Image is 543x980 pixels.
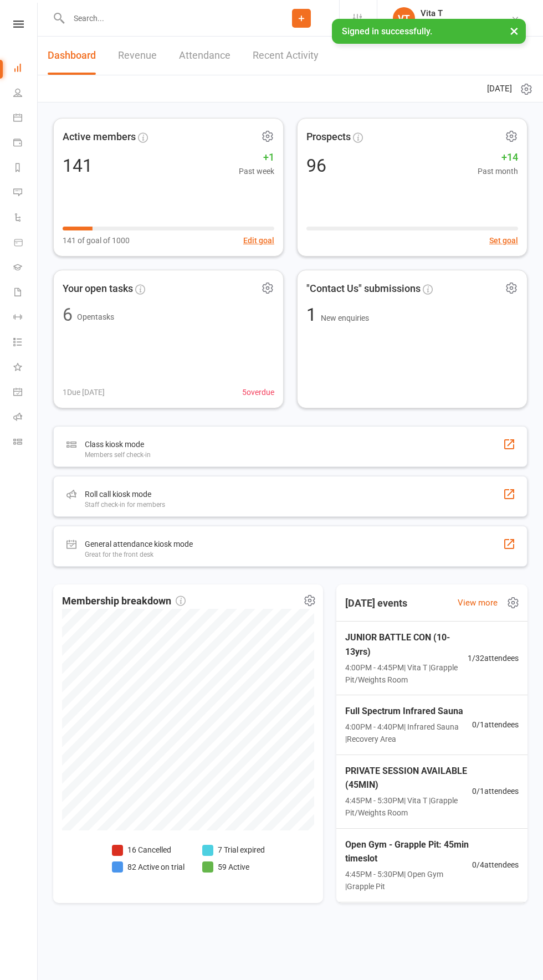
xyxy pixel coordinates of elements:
a: Dashboard [13,57,38,81]
span: Open Gym - Grapple Pit: 45min timeslot [345,838,472,866]
button: Edit goal [243,234,274,247]
span: 4:45PM - 5:30PM | Vita T | Grapple Pit/Weights Room [345,794,472,819]
div: Great for the front desk [85,551,193,558]
div: 141 [63,157,93,175]
span: New enquiries [321,314,369,322]
a: Payments [13,131,38,156]
input: Search... [65,11,264,26]
a: View more [458,596,498,609]
span: 0 / 1 attendees [472,719,519,731]
a: Reports [13,156,38,181]
li: 59 Active [202,861,265,873]
span: 1 Due [DATE] [63,386,105,398]
span: "Contact Us" submissions [306,281,421,297]
div: Vita T [421,8,485,18]
li: 7 Trial expired [202,844,265,856]
div: Class kiosk mode [85,438,151,451]
a: Product Sales [13,231,38,256]
button: Set goal [489,234,518,247]
a: General attendance kiosk mode [13,381,38,406]
span: Active members [63,129,136,145]
span: +14 [478,150,518,166]
a: Revenue [118,37,157,75]
div: Roll call kiosk mode [85,488,165,501]
span: 4:45PM - 5:30PM | Open Gym | Grapple Pit [345,868,472,893]
div: Staff check-in for members [85,501,165,509]
a: People [13,81,38,106]
a: Dashboard [48,37,96,75]
div: Southpac Strength [421,18,485,28]
span: [DATE] [487,82,512,95]
span: Past week [239,165,274,177]
a: Calendar [13,106,38,131]
span: +1 [239,150,274,166]
div: VT [393,7,415,29]
h3: [DATE] events [336,593,416,613]
li: 16 Cancelled [112,844,185,856]
div: 6 [63,306,73,324]
span: 0 / 4 attendees [472,859,519,871]
span: Prospects [306,129,351,145]
span: 141 of goal of 1000 [63,234,130,247]
span: 1 [306,304,321,325]
span: Your open tasks [63,281,133,297]
span: 0 / 1 attendees [472,785,519,797]
span: 1 / 32 attendees [468,652,519,664]
span: Signed in successfully. [342,26,432,37]
div: 96 [306,157,326,175]
a: What's New [13,356,38,381]
a: Recent Activity [253,37,319,75]
a: Attendance [179,37,230,75]
span: 4:00PM - 4:40PM | Infrared Sauna | Recovery Area [345,721,472,746]
a: Class kiosk mode [13,430,38,455]
button: × [504,19,524,43]
a: Roll call kiosk mode [13,406,38,430]
div: Members self check-in [85,451,151,459]
span: JUNIOR BATTLE CON (10-13yrs) [345,630,468,659]
span: Membership breakdown [62,593,186,609]
li: 82 Active on trial [112,861,185,873]
span: PRIVATE SESSION AVAILABLE (45MIN) [345,764,472,792]
span: Open tasks [77,312,114,321]
div: General attendance kiosk mode [85,537,193,551]
span: 5 overdue [242,386,274,398]
span: Full Spectrum Infrared Sauna [345,704,472,719]
span: Past month [478,165,518,177]
span: 4:00PM - 4:45PM | Vita T | Grapple Pit/Weights Room [345,661,468,686]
